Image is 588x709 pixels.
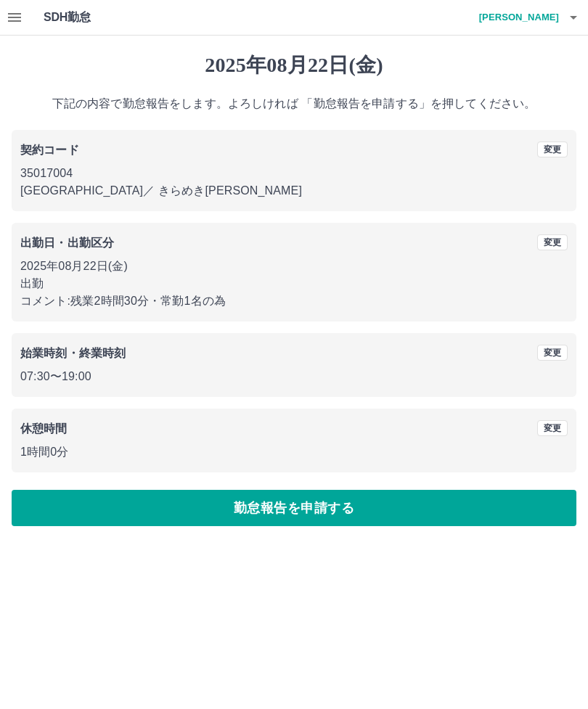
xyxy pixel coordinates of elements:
[20,292,568,310] p: コメント: 残業2時間30分・常勤1名の為
[20,422,68,435] b: 休憩時間
[20,443,568,461] p: 1時間0分
[12,490,576,526] button: 勤怠報告を申請する
[20,165,568,182] p: 35017004
[12,95,576,112] p: 下記の内容で勤怠報告をします。よろしければ 「勤怠報告を申請する」を押してください。
[537,234,568,250] button: 変更
[20,182,568,200] p: [GEOGRAPHIC_DATA] ／ きらめき[PERSON_NAME]
[20,258,568,275] p: 2025年08月22日(金)
[537,142,568,157] button: 変更
[537,420,568,436] button: 変更
[20,368,568,385] p: 07:30 〜 19:00
[20,275,568,292] p: 出勤
[537,345,568,361] button: 変更
[20,347,126,359] b: 始業時刻・終業時刻
[12,53,576,78] h1: 2025年08月22日(金)
[20,237,114,249] b: 出勤日・出勤区分
[20,144,79,156] b: 契約コード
